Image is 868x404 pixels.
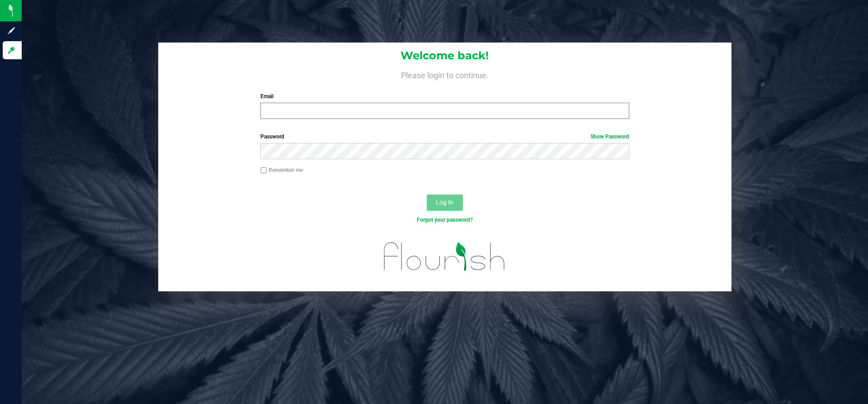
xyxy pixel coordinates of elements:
[373,233,516,280] img: flourish_logo.svg
[158,50,731,62] h1: Welcome back!
[427,195,463,211] button: Log In
[260,92,629,100] label: Email
[436,199,453,206] span: Log In
[260,166,303,174] label: Remember me
[158,69,731,80] h4: Please login to continue.
[590,133,629,140] a: Show Password
[417,217,473,223] a: Forgot your password?
[7,26,16,35] inline-svg: Sign up
[260,133,284,140] span: Password
[7,46,16,55] inline-svg: Log in
[260,167,267,174] input: Remember me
